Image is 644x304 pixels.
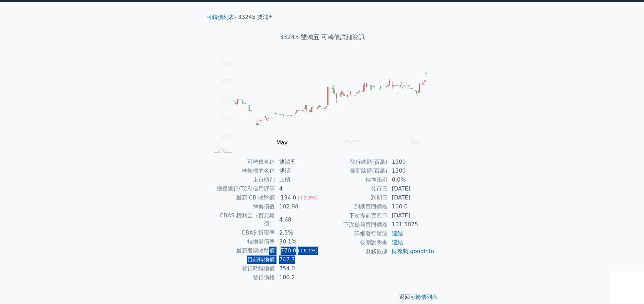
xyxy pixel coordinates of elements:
[388,202,435,211] td: 100.0
[221,96,231,103] tspan: 120
[298,248,318,253] span: (+6.1%)
[221,78,231,85] tspan: 130
[207,13,236,21] li: ›
[210,175,275,184] td: 上市櫃別
[388,184,435,193] td: [DATE]
[210,264,275,273] td: 發行時轉換價
[210,273,275,282] td: 發行價格
[221,132,231,139] tspan: 100
[388,166,435,175] td: 1500
[322,211,388,220] td: 下次提前賣回日
[217,60,437,146] g: Chart
[275,166,322,175] td: 雙鴻
[392,248,408,254] a: 財報狗
[410,248,434,254] a: goodinfo
[210,246,275,255] td: 最新股票收盤價
[210,184,275,193] td: 擔保銀行/TCRI信用評等
[388,247,435,256] td: ,
[221,114,231,121] tspan: 110
[210,255,275,264] td: 目前轉換價
[410,139,420,146] tspan: Sep
[276,139,287,146] tspan: May
[210,228,275,237] td: CBAS 折現率
[298,195,318,200] span: (+2.3%)
[275,211,322,228] td: 4.68
[322,158,388,166] td: 發行總額(百萬)
[210,237,275,246] td: 轉換溢價率
[322,202,388,211] td: 到期賣回價格
[322,193,388,202] td: 到期日
[279,194,298,202] div: 134.0
[275,228,322,237] td: 2.5%
[221,60,231,67] tspan: 140
[322,184,388,193] td: 發行日
[210,193,275,202] td: 最新 CB 收盤價
[610,271,644,304] iframe: Chat Widget
[275,237,322,246] td: 30.1%
[210,158,275,166] td: 可轉債名稱
[388,211,435,220] td: [DATE]
[275,264,322,273] td: 754.0
[388,175,435,184] td: 0.0%
[275,184,322,193] td: 4
[234,73,426,127] g: Series
[275,273,322,282] td: 100.2
[279,247,298,255] div: 770.0
[388,193,435,202] td: [DATE]
[322,247,388,256] td: 財務數據
[210,211,275,228] td: CBAS 權利金（百元報價）
[388,220,435,229] td: 101.5075
[610,271,644,304] div: 聊天小工具
[201,293,443,301] p: 返回
[238,13,274,21] li: 33245 雙鴻五
[392,230,403,237] a: 連結
[275,202,322,211] td: 102.98
[201,32,443,42] h1: 33245 雙鴻五 可轉債詳細資訊
[322,238,388,247] td: 公開說明書
[275,255,322,264] td: 747.7
[210,166,275,175] td: 轉換標的名稱
[275,158,322,166] td: 雙鴻五
[392,239,403,246] a: 連結
[322,175,388,184] td: 轉換比例
[410,294,438,300] a: 可轉債列表
[388,158,435,166] td: 1500
[210,202,275,211] td: 轉換價值
[322,229,388,238] td: 詳細發行辦法
[322,220,388,229] td: 下次提前賣回價格
[207,14,234,20] a: 可轉債列表
[344,139,363,146] tspan: [DATE]
[322,166,388,175] td: 最新餘額(百萬)
[275,175,322,184] td: 上櫃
